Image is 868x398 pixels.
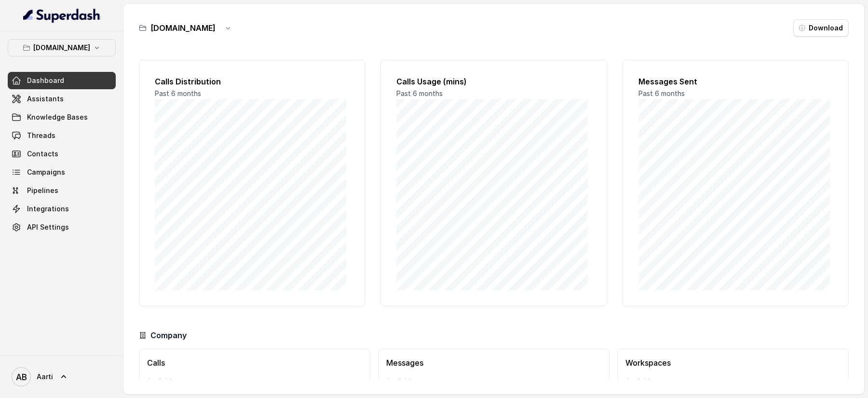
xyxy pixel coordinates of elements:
[27,186,58,195] span: Pipelines
[8,200,116,218] a: Integrations
[27,94,64,104] span: Assistants
[150,22,216,34] h3: [DOMAIN_NAME]
[37,372,53,382] span: Aarti
[8,182,116,199] a: Pipelines
[8,145,116,163] a: Contacts
[27,112,88,122] span: Knowledge Bases
[793,19,849,37] button: Download
[155,76,349,87] h2: Calls Distribution
[625,376,841,386] p: Available
[638,76,833,87] h2: Messages Sent
[8,90,116,108] a: Assistants
[147,357,362,369] h3: Calls
[16,372,27,382] text: AB
[8,363,116,390] a: Aarti
[27,167,65,177] span: Campaigns
[147,376,362,386] p: Available
[27,149,58,159] span: Contacts
[396,89,443,97] span: Past 6 months
[27,131,55,140] span: Threads
[23,8,101,23] img: light.svg
[8,72,116,89] a: Dashboard
[386,376,601,386] p: Available
[150,329,187,341] h3: Company
[386,357,601,369] h3: Messages
[8,164,116,181] a: Campaigns
[155,89,201,97] span: Past 6 months
[638,89,685,97] span: Past 6 months
[8,219,116,236] a: API Settings
[625,357,841,369] h3: Workspaces
[8,39,116,56] button: [DOMAIN_NAME]
[27,222,69,232] span: API Settings
[8,127,116,144] a: Threads
[33,42,90,54] p: [DOMAIN_NAME]
[27,204,69,214] span: Integrations
[8,109,116,126] a: Knowledge Bases
[27,76,64,85] span: Dashboard
[396,76,591,87] h2: Calls Usage (mins)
